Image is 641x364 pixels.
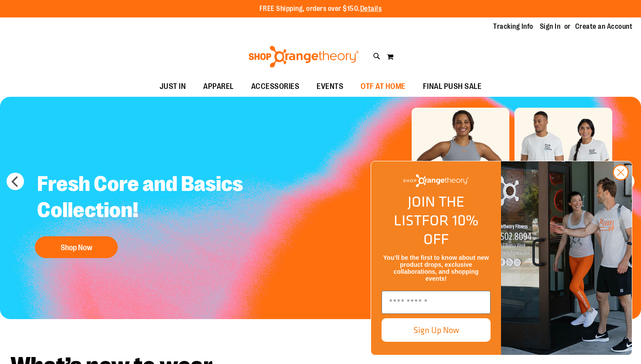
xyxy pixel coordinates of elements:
[352,77,414,97] a: OTF AT HOME
[394,191,464,231] span: JOIN THE LIST
[35,236,118,258] button: Shop Now
[382,318,491,342] button: Sign Up Now
[382,291,491,314] input: Enter email
[7,173,24,190] button: prev
[414,77,491,97] a: FINAL PUSH SALE
[422,209,478,250] span: FOR 10% OFF
[242,77,308,97] a: ACCESSORIES
[31,164,255,262] a: Fresh Core and Basics Collection! Shop Now
[247,46,360,68] img: Shop Orangetheory
[251,77,300,96] span: ACCESSORIES
[151,77,195,97] a: JUST IN
[259,4,382,14] p: FREE Shipping, orders over $150.
[613,164,629,180] button: Close dialog
[403,174,469,187] img: Shop Orangetheory
[317,77,343,96] span: EVENTS
[194,77,242,97] a: APPAREL
[540,22,561,31] a: Sign In
[501,161,632,355] img: Shop Orangtheory
[383,254,489,282] span: You’ll be the first to know about new product drops, exclusive collaborations, and shopping events!
[423,77,482,96] span: FINAL PUSH SALE
[493,22,533,31] a: Tracking Info
[31,164,255,232] h2: Fresh Core and Basics Collection!
[361,77,406,96] span: OTF AT HOME
[360,5,382,13] a: Details
[203,77,234,96] span: APPAREL
[575,22,633,31] a: Create an Account
[362,152,641,364] div: FLYOUT Form
[160,77,186,96] span: JUST IN
[308,77,352,97] a: EVENTS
